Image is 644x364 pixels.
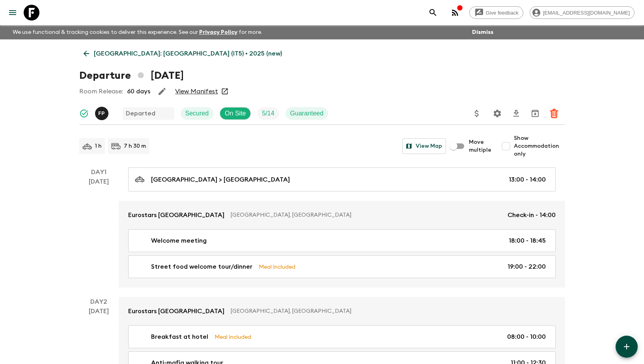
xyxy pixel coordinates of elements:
p: [GEOGRAPHIC_DATA], [GEOGRAPHIC_DATA] [231,211,501,219]
div: Trip Fill [257,107,279,120]
button: Download CSV [508,106,524,121]
p: Secured [185,109,209,118]
a: Breakfast at hotelMeal Included08:00 - 10:00 [128,325,556,348]
a: Give feedback [469,6,523,19]
p: Check-in - 14:00 [508,210,556,220]
p: Meal Included [215,332,251,341]
button: search adventures [425,5,441,20]
p: [GEOGRAPHIC_DATA]: [GEOGRAPHIC_DATA] (IT5) • 2025 (new) [94,49,282,58]
button: Update Price, Early Bird Discount and Costs [469,106,485,121]
p: On Site [225,109,246,118]
p: Meal Included [259,262,295,271]
p: [GEOGRAPHIC_DATA] > [GEOGRAPHIC_DATA] [151,175,290,184]
p: 1 h [95,142,102,150]
p: Eurostars [GEOGRAPHIC_DATA] [128,306,224,316]
svg: Synced Successfully [79,109,89,118]
button: Dismiss [470,27,495,38]
p: 60 days [127,87,150,96]
button: Archive (Completed, Cancelled or Unsynced Departures only) [527,106,543,121]
button: menu [5,5,21,20]
a: Eurostars [GEOGRAPHIC_DATA][GEOGRAPHIC_DATA], [GEOGRAPHIC_DATA]Check-in - 14:00 [119,201,565,229]
h1: Departure [DATE] [79,68,184,84]
p: We use functional & tracking cookies to deliver this experience. See our for more. [9,25,265,39]
button: Delete [546,106,562,121]
button: Settings [489,106,505,121]
span: Federico Poletti [95,109,110,115]
button: View Map [402,138,446,154]
p: 5 / 14 [262,109,274,118]
p: Day 2 [79,297,119,306]
span: Show Accommodation only [514,134,565,158]
div: [EMAIL_ADDRESS][DOMAIN_NAME] [530,6,635,19]
p: Breakfast at hotel [151,332,208,342]
span: Give feedback [482,10,523,16]
div: On Site [220,107,251,120]
a: Privacy Policy [199,30,237,35]
span: [EMAIL_ADDRESS][DOMAIN_NAME] [539,10,634,16]
p: Departed [126,109,155,118]
p: Room Release: [79,87,123,96]
a: View Manifest [175,87,218,95]
a: Street food welcome tour/dinnerMeal Included19:00 - 22:00 [128,255,556,278]
p: [GEOGRAPHIC_DATA], [GEOGRAPHIC_DATA] [231,307,549,315]
p: 08:00 - 10:00 [507,332,546,342]
p: Guaranteed [290,109,324,118]
a: Welcome meeting18:00 - 18:45 [128,229,556,252]
p: 13:00 - 14:00 [509,175,546,184]
p: Day 1 [79,167,119,177]
div: Secured [181,107,214,120]
a: [GEOGRAPHIC_DATA] > [GEOGRAPHIC_DATA]13:00 - 14:00 [128,167,556,191]
p: Welcome meeting [151,236,207,245]
span: Move multiple [469,138,492,154]
p: 18:00 - 18:45 [509,236,546,245]
p: 19:00 - 22:00 [508,262,546,271]
div: [DATE] [89,177,109,288]
p: Street food welcome tour/dinner [151,262,252,271]
p: 7 h 30 m [124,142,146,150]
a: [GEOGRAPHIC_DATA]: [GEOGRAPHIC_DATA] (IT5) • 2025 (new) [79,46,286,61]
p: Eurostars [GEOGRAPHIC_DATA] [128,210,224,220]
a: Eurostars [GEOGRAPHIC_DATA][GEOGRAPHIC_DATA], [GEOGRAPHIC_DATA] [119,297,565,325]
